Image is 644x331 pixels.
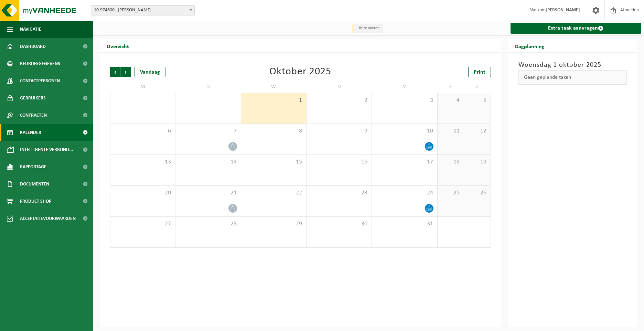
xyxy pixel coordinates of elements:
span: Bedrijfsgegevens [20,55,60,72]
h2: Overzicht [100,39,136,53]
span: Kalender [20,124,41,141]
span: 8 [245,127,303,135]
span: 24 [375,189,433,197]
span: 23 [310,189,368,197]
span: 25 [441,189,460,197]
span: 3 [375,97,433,104]
h3: Woensdag 1 oktober 2025 [518,60,627,70]
span: 29 [245,220,303,228]
span: 19 [468,158,487,166]
li: Uit te voeren [352,24,383,33]
span: Gebruikers [20,89,46,107]
span: 10-974600 - VANHOUTTE, JONATHAN - WERVIK [91,5,195,15]
td: V [372,81,437,93]
span: 20 [114,189,172,197]
span: Volgende [121,67,131,77]
span: 9 [310,127,368,135]
span: 1 [245,97,303,104]
span: Product Shop [20,193,51,210]
span: 18 [441,158,460,166]
h2: Dagplanning [508,39,551,53]
span: 10-974600 - VANHOUTTE, JONATHAN - WERVIK [91,6,194,15]
span: 5 [468,97,487,104]
td: Z [464,81,491,93]
div: Vandaag [135,67,165,77]
span: Contactpersonen [20,72,60,89]
span: 12 [468,127,487,135]
a: Print [468,67,491,77]
div: Oktober 2025 [269,67,331,77]
td: D [307,81,372,93]
span: 21 [179,189,237,197]
span: Intelligente verbond... [20,141,73,158]
span: 7 [179,127,237,135]
span: Print [474,70,485,75]
span: Rapportage [20,158,46,175]
span: 27 [114,220,172,228]
div: Geen geplande taken [518,70,627,85]
span: Dashboard [20,38,46,55]
td: M [110,81,175,93]
span: Documenten [20,175,49,193]
span: 6 [114,127,172,135]
span: 17 [375,158,433,166]
span: 2 [310,97,368,104]
span: 10 [375,127,433,135]
span: 31 [375,220,433,228]
span: 30 [310,220,368,228]
span: 28 [179,220,237,228]
span: Contracten [20,107,47,124]
span: 16 [310,158,368,166]
span: Vorige [110,67,120,77]
span: 14 [179,158,237,166]
td: Z [438,81,464,93]
span: 4 [441,97,460,104]
span: Acceptatievoorwaarden [20,210,76,227]
span: 22 [245,189,303,197]
a: Extra taak aanvragen [511,23,642,34]
span: 13 [114,158,172,166]
span: 15 [245,158,303,166]
td: D [175,81,241,93]
td: W [241,81,307,93]
strong: [PERSON_NAME] [546,8,580,13]
span: Navigatie [20,21,41,38]
span: 26 [468,189,487,197]
span: 11 [441,127,460,135]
